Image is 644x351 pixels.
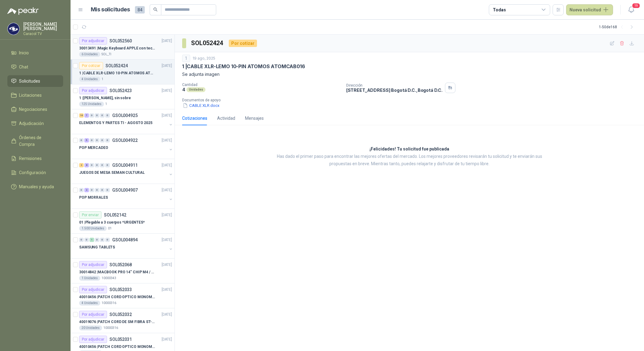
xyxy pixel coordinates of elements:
span: Órdenes de Compra [19,134,57,148]
div: 0 [105,163,110,167]
div: Por adjudicar [79,261,107,268]
p: SOL052033 [109,287,132,292]
div: Por cotizar [229,40,257,47]
p: SOL052032 [109,312,132,317]
p: [DATE] [162,162,172,168]
div: 4 Unidades [79,77,100,82]
div: 0 [90,113,94,118]
div: 0 [105,138,110,142]
p: POP MORRALES [79,195,108,201]
div: 6 Unidades [79,52,100,57]
div: 0 [95,238,99,242]
div: Por adjudicar [79,87,107,94]
p: [PERSON_NAME] [PERSON_NAME] [23,22,63,31]
p: 19 ago, 2025 [193,56,215,61]
div: 125 Unidades [79,102,104,107]
span: 84 [135,6,145,14]
div: 1.500 Unidades [79,226,107,231]
p: GSOL004922 [112,138,138,142]
div: 7 [84,113,89,118]
a: Por cotizarSOL052424[DATE] 1 |CABLE XLR-LEMO 10-PIN ATOMOS ATOMCAB0164 Unidades1 [71,60,174,84]
p: 1 | CABLE XLR-LEMO 10-PIN ATOMOS ATOMCAB016 [182,63,305,70]
span: Adjudicación [19,120,44,127]
div: 0 [90,188,94,192]
p: 1 | CABLE XLR-LEMO 10-PIN ATOMOS ATOMCAB016 [79,70,155,76]
p: 01 | Plegable a 3 cuerpos *URGENTES* [79,220,145,225]
p: 4 [182,87,185,92]
div: Por adjudicar [79,311,107,318]
a: 16 7 0 0 0 0 GSOL004925[DATE] ELEMENTOS Y PARTES TI - AGOSTO 2025 [79,112,173,131]
p: Caracol TV [23,32,63,36]
div: 0 [90,138,94,142]
p: [DATE] [162,212,172,218]
p: SOL052142 [104,213,126,217]
div: 0 [79,188,84,192]
p: JUEGOS DE MESA SEMAN CULTURAL [79,170,145,176]
div: 0 [95,113,99,118]
a: Por adjudicarSOL052423[DATE] 1 |[PERSON_NAME], sin sobre125 Unidades1 [71,84,174,109]
p: SOL052423 [109,88,132,93]
div: 0 [95,138,99,142]
a: Manuales y ayuda [7,181,63,193]
p: [DATE] [162,38,172,44]
a: Por adjudicarSOL052033[DATE] 40010456 |PATCH CORD OPTICO MONOMODO 100MTS4 Unidades10000316 [71,283,174,308]
a: Negociaciones [7,103,63,115]
p: [DATE] [162,287,172,293]
a: 2 8 0 0 0 0 GSOL004911[DATE] JUEGOS DE MESA SEMAN CULTURAL [79,162,173,181]
p: Dirección [346,83,443,88]
button: 19 [626,4,637,15]
div: 0 [100,113,105,118]
a: Adjudicación [7,118,63,129]
div: 20 Unidades [79,326,102,330]
div: 0 [79,238,84,242]
div: 0 [95,188,99,192]
div: Por adjudicar [79,336,107,343]
div: 1 [182,55,190,62]
a: 0 5 0 0 0 0 GSOL004922[DATE] POP MERCADEO [79,137,173,156]
div: 0 [105,238,110,242]
div: 1 [90,238,94,242]
span: Remisiones [19,155,42,162]
p: SAMSUNG TABLETS [79,244,115,250]
div: Por adjudicar [79,286,107,293]
a: Por adjudicarSOL052560[DATE] 30013491 |Magic Keyboard APPLE con teclado númerico en Español Plate... [71,35,174,60]
div: Unidades [186,87,205,92]
div: 0 [95,163,99,167]
div: Todas [493,6,506,13]
div: 0 [105,113,110,118]
p: GSOL004907 [112,188,138,192]
h3: SOL052424 [191,38,224,48]
a: Configuración [7,167,63,178]
p: 1 [102,77,103,82]
button: CABLE XLR.docx [182,102,220,109]
a: Remisiones [7,153,63,164]
button: Nueva solicitud [566,4,613,15]
p: [DATE] [162,63,172,69]
p: [STREET_ADDRESS] Bogotá D.C. , Bogotá D.C. [346,88,443,93]
span: Chat [19,64,28,70]
div: 0 [79,138,84,142]
p: Se adjunta imagen [182,71,637,78]
p: GSOL004911 [112,163,138,167]
p: 1 [105,102,107,107]
span: Solicitudes [19,78,40,84]
p: SOL052424 [105,64,128,68]
div: 0 [100,138,105,142]
p: 40019076 | PATCH CORD DE SM FIBRA ST-ST 1 MTS [79,319,155,325]
p: [DATE] [162,88,172,94]
div: Cotizaciones [182,115,207,122]
a: Chat [7,61,63,73]
a: Licitaciones [7,89,63,101]
p: [DATE] [162,312,172,318]
p: SOL_TI [102,52,111,57]
div: 0 [105,188,110,192]
span: Inicio [19,49,29,56]
div: 0 [90,163,94,167]
h1: Mis solicitudes [91,5,130,14]
p: Has dado el primer paso para encontrar las mejores ofertas del mercado. Los mejores proveedores r... [268,153,550,168]
a: Inicio [7,47,63,59]
p: 10000316 [103,326,118,330]
span: Licitaciones [19,92,42,99]
div: 2 [84,188,89,192]
p: SOL052031 [109,337,132,341]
